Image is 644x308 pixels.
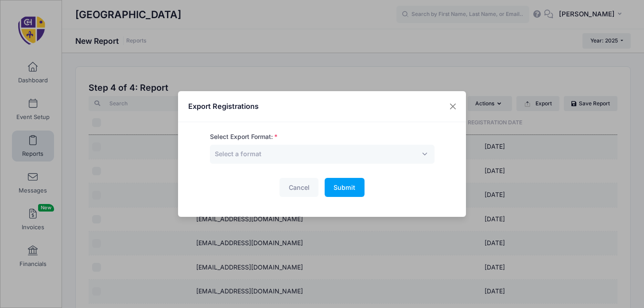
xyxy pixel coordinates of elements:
span: Select a format [215,149,261,158]
button: Close [445,99,461,115]
button: Cancel [279,178,318,197]
button: Submit [325,178,365,197]
span: Select a format [215,150,261,158]
h4: Export Registrations [188,101,259,112]
span: Select a format [210,145,435,164]
label: Select Export Format: [210,132,278,142]
span: Submit [334,184,355,191]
